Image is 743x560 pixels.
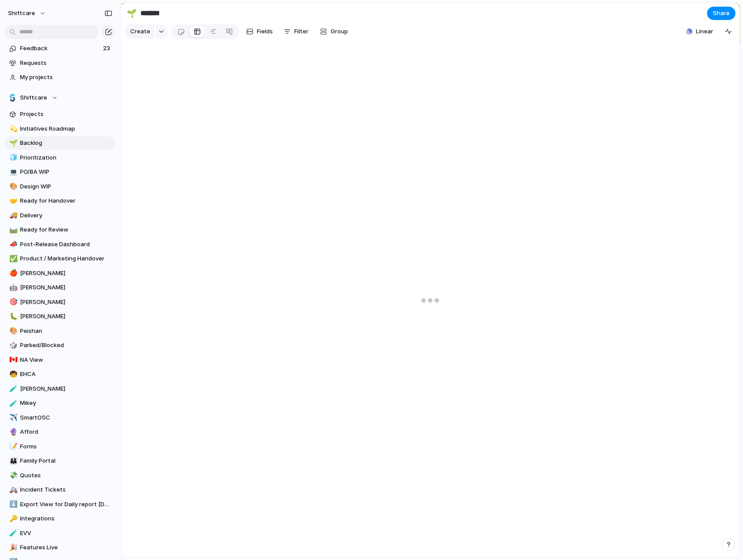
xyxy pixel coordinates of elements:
div: 🎨 [9,181,16,192]
div: ✈️SmartOSC [4,411,116,424]
div: 🔮Afford [4,425,116,439]
button: Group [316,24,352,39]
div: 🔑 [9,514,16,524]
div: 🧪 [9,528,16,538]
a: Projects [4,108,116,121]
button: 🧒 [8,370,17,379]
div: 🤝Ready for Handover [4,194,116,208]
span: Parked/Blocked [20,341,112,350]
button: 🤖 [8,283,17,292]
span: Afford [20,428,112,436]
a: 🎯[PERSON_NAME] [4,296,116,309]
a: 🎨Peishan [4,324,116,338]
button: 💻 [8,168,17,176]
a: 🎨Design WIP [4,180,116,193]
div: 🔮 [9,427,16,437]
button: 🎨 [8,182,17,191]
div: 📝 [9,441,16,452]
button: 🧪 [8,399,17,408]
a: ✅Product / Marketing Handover [4,252,116,265]
span: Peishan [20,327,112,336]
span: Mikey [20,399,112,408]
div: 🎲Parked/Blocked [4,339,116,352]
div: 💸 [9,470,16,480]
a: My projects [4,71,116,84]
a: 🔑Integrations [4,512,116,525]
button: 🌱 [8,139,17,148]
span: [PERSON_NAME] [20,298,112,307]
a: 🇨🇦NA View [4,353,116,367]
span: 23 [103,44,112,53]
button: 📝 [8,442,17,451]
span: Backlog [20,139,112,148]
a: 🍎[PERSON_NAME] [4,267,116,280]
div: 🧊Prioritization [4,151,116,164]
a: 💻PO/BA WIP [4,165,116,179]
div: 🌱 [9,138,16,148]
div: 🚚 [9,210,16,220]
span: Family Portal [20,456,112,465]
button: shiftcare [4,6,51,20]
a: 🐛[PERSON_NAME] [4,310,116,323]
button: 🤝 [8,196,17,205]
div: 🤝 [9,196,16,206]
span: Features Live [20,543,112,552]
span: Export View for Daily report [DATE] [20,500,112,509]
div: 🚑 [9,485,16,495]
div: 🛤️Ready for Review [4,223,116,236]
a: 📝Forms [4,440,116,453]
span: Incident Tickets [20,485,112,494]
div: 🐛 [9,312,16,322]
span: Initiatives Roadmap [20,124,112,133]
button: 🔮 [8,428,17,436]
a: 🎉Features Live [4,541,116,554]
button: 🛤️ [8,225,17,234]
span: NA View [20,356,112,364]
div: 👪 [9,456,16,466]
div: 🇨🇦 [9,355,16,365]
button: 🧊 [8,153,17,162]
div: 🚑Incident Tickets [4,483,116,496]
div: 🧪 [9,398,16,408]
span: Product / Marketing Handover [20,254,112,263]
a: 📣Post-Release Dashboard [4,238,116,251]
button: Share [707,7,735,20]
button: 🎯 [8,298,17,307]
span: Ready for Handover [20,196,112,205]
a: 🌱Backlog [4,136,116,150]
span: Linear [696,27,713,36]
button: 🔑 [8,514,17,523]
a: Requests [4,56,116,70]
button: 🎉 [8,543,17,552]
span: Ready for Review [20,225,112,234]
span: Create [130,27,150,36]
div: 💫 [9,124,16,134]
span: SmartOSC [20,413,112,422]
div: 🤖[PERSON_NAME] [4,281,116,294]
div: 🎯 [9,297,16,307]
button: Create [125,24,155,39]
div: 💸Quotes [4,469,116,482]
span: Projects [20,110,112,119]
span: [PERSON_NAME] [20,312,112,321]
button: Filter [280,24,312,39]
span: Delivery [20,211,112,220]
a: 🧪Mikey [4,396,116,410]
div: 👪Family Portal [4,454,116,468]
span: shiftcare [8,9,35,18]
button: ✈️ [8,413,17,422]
button: 🚑 [8,485,17,494]
button: 🐛 [8,312,17,321]
button: 🎨 [8,327,17,336]
a: Feedback23 [4,42,116,55]
a: ⬇️Export View for Daily report [DATE] [4,498,116,511]
span: Feedback [20,44,100,53]
span: Share [713,9,730,18]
